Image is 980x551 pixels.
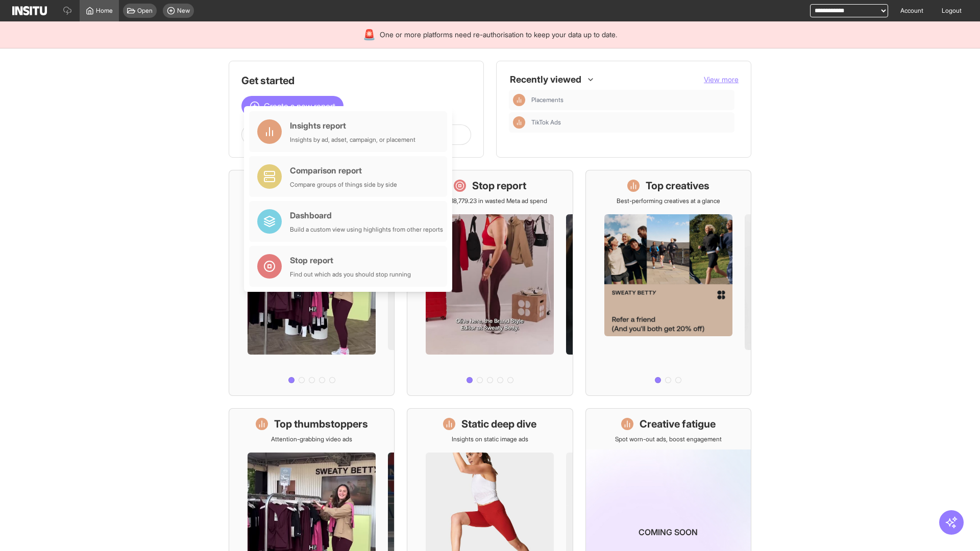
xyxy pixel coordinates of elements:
[704,75,739,84] span: View more
[472,179,526,193] h1: Stop report
[617,197,720,205] p: Best-performing creatives at a glance
[461,417,536,431] h1: Static deep dive
[646,179,709,193] h1: Top creatives
[271,435,352,443] p: Attention-grabbing video ads
[363,28,376,42] div: 🚨
[12,6,47,15] img: Logo
[513,116,525,129] div: Insights
[407,170,573,396] a: Stop reportSave £18,779.23 in wasted Meta ad spend
[290,254,411,266] div: Stop report
[531,96,730,104] span: Placements
[229,170,395,396] a: What's live nowSee all active ads instantly
[290,119,415,132] div: Insights report
[290,270,411,279] div: Find out which ads you should stop running
[177,7,190,15] span: New
[380,30,617,40] span: One or more platforms need re-authorisation to keep your data up to date.
[96,7,113,15] span: Home
[704,74,739,85] button: View more
[274,417,368,431] h1: Top thumbstoppers
[137,7,153,15] span: Open
[531,118,730,127] span: TikTok Ads
[531,118,561,127] span: TikTok Ads
[290,181,397,189] div: Compare groups of things side by side
[290,209,443,221] div: Dashboard
[433,197,547,205] p: Save £18,779.23 in wasted Meta ad spend
[290,136,415,144] div: Insights by ad, adset, campaign, or placement
[290,226,443,234] div: Build a custom view using highlights from other reports
[241,73,471,88] h1: Get started
[264,100,335,112] span: Create a new report
[290,164,397,177] div: Comparison report
[531,96,563,104] span: Placements
[585,170,751,396] a: Top creativesBest-performing creatives at a glance
[452,435,528,443] p: Insights on static image ads
[241,96,344,116] button: Create a new report
[513,94,525,106] div: Insights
